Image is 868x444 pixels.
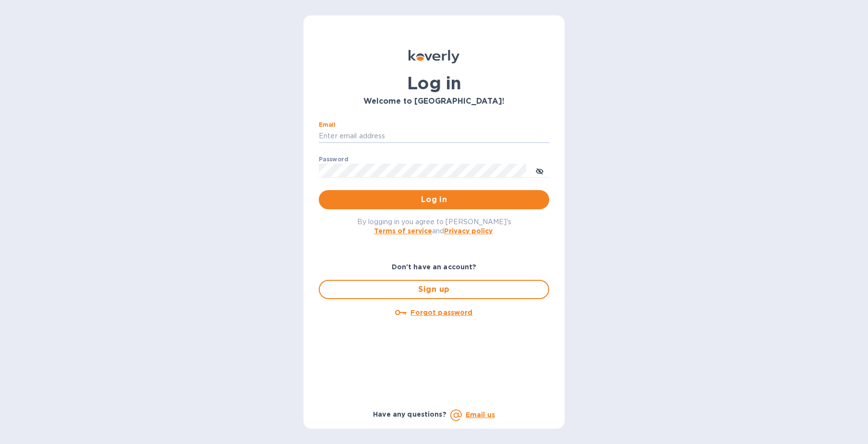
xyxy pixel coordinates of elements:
span: Log in [326,194,542,205]
img: Koverly [409,50,459,63]
b: Have any questions? [373,410,446,418]
a: Terms of service [374,227,432,235]
h3: Welcome to [GEOGRAPHIC_DATA]! [319,97,549,106]
button: Sign up [319,280,549,299]
label: Email [319,122,336,128]
h1: Log in [319,73,549,93]
a: Privacy policy [444,227,493,235]
input: Enter email address [319,129,549,144]
label: Password [319,156,348,162]
button: toggle password visibility [530,161,549,180]
span: By logging in you agree to [PERSON_NAME]'s and . [357,218,511,235]
a: Email us [466,411,495,419]
button: Log in [319,190,549,209]
b: Don't have an account? [392,263,477,271]
span: Sign up [327,284,541,295]
u: Forgot password [410,309,472,316]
